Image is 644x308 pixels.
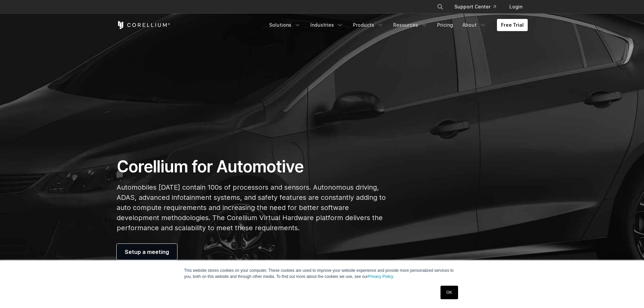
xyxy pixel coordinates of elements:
[117,244,177,260] a: Setup a meeting
[125,248,169,256] span: Setup a meeting
[349,19,388,31] a: Products
[117,182,386,233] p: Automobiles [DATE] contain 100s of processors and sensors. Autonomous driving, ADAS, advanced inf...
[497,19,528,31] a: Free Trial
[440,286,458,299] a: OK
[429,1,528,13] div: Navigation Menu
[458,19,490,31] a: About
[368,274,394,279] a: Privacy Policy.
[434,1,446,13] button: Search
[184,267,460,280] p: This website stores cookies on your computer. These cookies are used to improve your website expe...
[117,157,386,177] h1: Corellium for Automotive
[389,19,432,31] a: Resources
[306,19,348,31] a: Industries
[504,1,528,13] a: Login
[265,19,305,31] a: Solutions
[433,19,457,31] a: Pricing
[449,1,501,13] a: Support Center
[265,19,528,31] div: Navigation Menu
[117,21,170,29] a: Corellium Home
